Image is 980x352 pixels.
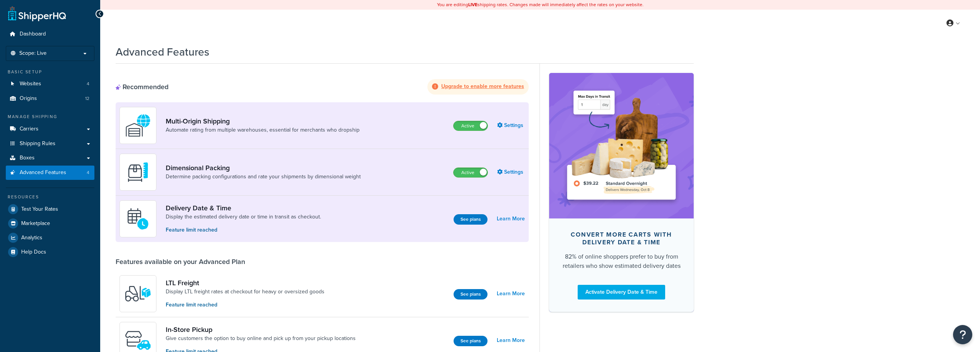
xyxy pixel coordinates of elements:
[6,217,94,230] a: Marketplace
[85,95,89,102] span: 12
[124,205,151,232] img: gfkeb5ejjkALwAAAABJRU5ErkJggg==
[561,231,681,246] div: Convert more carts with delivery date & time
[87,169,89,176] span: 4
[497,335,525,346] a: Learn More
[20,31,46,37] span: Dashboard
[454,289,487,300] a: See plans
[166,117,360,125] a: Multi-Origin Shipping
[20,126,39,132] span: Carriers
[6,137,94,151] a: Shipping Rules
[124,280,151,307] img: y79ZsPf0fXUFUhFXDzUgf+ktZg5F2+ohG75+v3d2s1D9TjoU8PiyCIluIjV41seZevKCRuEjTPPOKHJsQcmKCXGdfprl3L4q7...
[21,220,50,227] span: Marketplace
[6,166,94,180] li: Advanced Features
[116,44,209,59] h1: Advanced Features
[20,81,41,87] span: Websites
[497,120,525,131] a: Settings
[166,213,321,221] a: Display the estimated delivery date or time in transit as checkout.
[953,325,972,344] button: Open Resource Center
[6,69,94,75] div: Basic Setup
[441,82,524,90] strong: Upgrade to enable more features
[124,159,151,186] img: DTVBYsAAAAAASUVORK5CYII=
[561,85,682,206] img: feature-image-ddt-36eae7f7280da8017bfb280eaccd9c446f90b1fe08728e4019434db127062ab4.png
[20,155,35,161] span: Boxes
[19,50,47,57] span: Scope: Live
[454,336,487,346] a: See plans
[6,91,94,106] li: Origins
[454,121,487,130] label: Active
[6,77,94,91] a: Websites4
[166,126,360,134] a: Automate rating from multiple warehouses, essential for merchants who dropship
[6,202,94,216] a: Test Your Rates
[21,249,46,256] span: Help Docs
[578,285,665,300] a: Activate Delivery Date & Time
[166,279,324,287] a: LTL Freight
[6,166,94,180] a: Advanced Features4
[454,168,487,177] label: Active
[6,231,94,245] a: Analytics
[87,81,89,87] span: 4
[468,1,477,8] b: LIVE
[166,226,321,234] p: Feature limit reached
[6,91,94,106] a: Origins12
[497,167,525,178] a: Settings
[166,301,324,309] p: Feature limit reached
[166,173,361,181] a: Determine packing configurations and rate your shipments by dimensional weight
[6,151,94,165] a: Boxes
[166,164,361,172] a: Dimensional Packing
[6,77,94,91] li: Websites
[497,288,525,299] a: Learn More
[6,27,94,41] a: Dashboard
[166,288,324,296] a: Display LTL freight rates at checkout for heavy or oversized goods
[20,140,55,147] span: Shipping Rules
[454,214,487,225] a: See plans
[21,235,42,241] span: Analytics
[20,95,37,102] span: Origins
[6,122,94,136] a: Carriers
[6,113,94,120] div: Manage Shipping
[124,112,151,139] img: WatD5o0RtDAAAAAElFTkSuQmCC
[497,213,525,224] a: Learn More
[6,245,94,259] a: Help Docs
[116,83,168,91] div: Recommended
[166,204,321,212] a: Delivery Date & Time
[561,252,681,271] div: 82% of online shoppers prefer to buy from retailers who show estimated delivery dates
[6,194,94,200] div: Resources
[20,169,66,176] span: Advanced Features
[166,325,356,334] a: In-Store Pickup
[21,206,58,213] span: Test Your Rates
[166,335,356,342] a: Give customers the option to buy online and pick up from your pickup locations
[116,257,245,266] div: Features available on your Advanced Plan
